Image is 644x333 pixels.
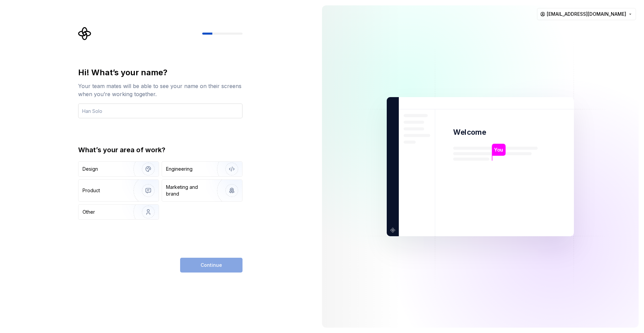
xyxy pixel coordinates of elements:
[537,8,636,20] button: [EMAIL_ADDRESS][DOMAIN_NAME]
[166,184,211,197] div: Marketing and brand
[83,209,95,215] div: Other
[78,82,243,98] div: Your team mates will be able to see your name on their screens when you’re working together.
[78,67,243,78] div: Hi! What’s your name?
[166,166,193,172] div: Engineering
[78,103,243,118] input: Han Solo
[83,166,98,172] div: Design
[453,127,486,137] p: Welcome
[547,11,626,17] span: [EMAIL_ADDRESS][DOMAIN_NAME]
[494,146,503,153] p: You
[83,187,100,194] div: Product
[78,145,243,155] div: What’s your area of work?
[78,27,92,40] svg: Supernova Logo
